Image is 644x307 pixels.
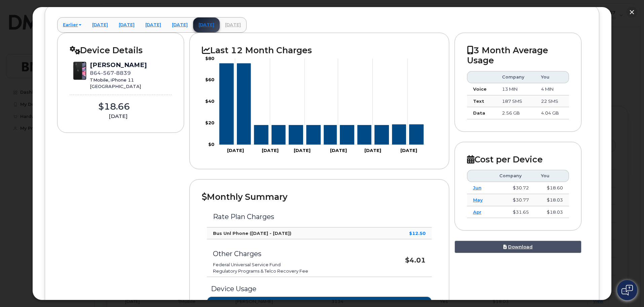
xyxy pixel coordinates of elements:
[473,197,483,203] a: May
[409,231,426,236] strong: $12.50
[400,148,417,153] tspan: [DATE]
[219,64,424,145] g: Series
[294,148,311,153] tspan: [DATE]
[205,56,425,153] g: Chart
[227,148,244,153] tspan: [DATE]
[208,142,214,147] tspan: $0
[493,182,535,194] td: $30.72
[262,148,279,153] tspan: [DATE]
[621,285,633,296] img: Open chat
[455,241,582,253] a: Download
[365,148,382,153] tspan: [DATE]
[213,231,291,236] strong: Bus Unl Phone ([DATE] - [DATE])
[207,285,431,293] h3: Device Usage
[405,256,426,264] strong: $4.01
[213,268,373,274] li: Regulatory Programs & Telco Recovery Fee
[202,192,436,202] h2: Monthly Summary
[213,250,373,257] h3: Other Charges
[213,213,425,220] h3: Rate Plan Charges
[473,209,481,215] a: Apr
[535,170,569,182] th: You
[467,154,569,164] h2: Cost per Device
[493,170,535,182] th: Company
[213,262,373,268] li: Federal Universal Service Fund
[493,206,535,218] td: $31.65
[493,194,535,206] td: $30.77
[473,185,481,190] a: Jun
[535,182,569,194] td: $18.60
[535,194,569,206] td: $18.03
[535,206,569,218] td: $18.03
[330,148,347,153] tspan: [DATE]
